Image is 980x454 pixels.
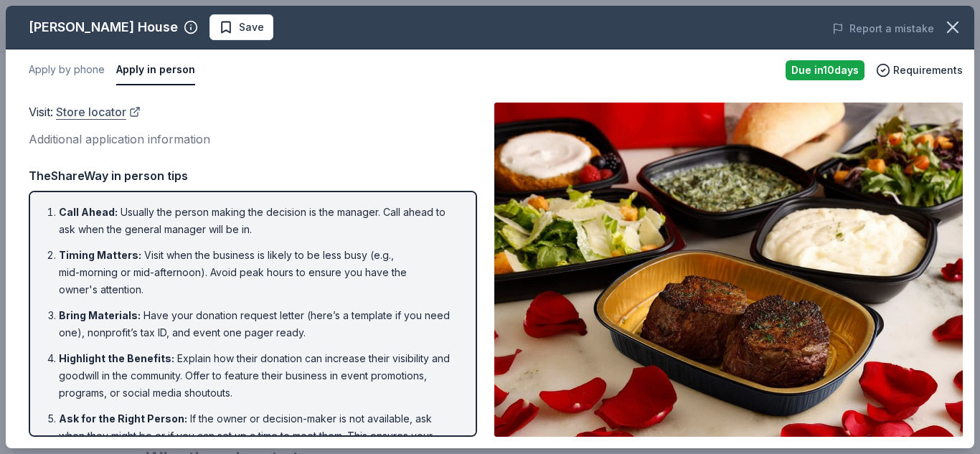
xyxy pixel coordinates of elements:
[29,103,477,121] div: Visit :
[59,247,456,298] li: Visit when the business is likely to be less busy (e.g., mid-morning or mid-afternoon). Avoid pea...
[239,19,264,36] span: Save
[209,14,273,40] button: Save
[59,249,141,261] span: Timing Matters :
[116,55,195,85] button: Apply in person
[786,60,864,80] div: Due in 10 days
[59,350,456,402] li: Explain how their donation can increase their visibility and goodwill in the community. Offer to ...
[29,166,477,185] div: TheShareWay in person tips
[59,206,118,218] span: Call Ahead :
[832,20,934,37] button: Report a mistake
[59,307,456,341] li: Have your donation request letter (here’s a template if you need one), nonprofit’s tax ID, and ev...
[29,130,477,148] div: Additional application information
[59,309,141,321] span: Bring Materials :
[494,103,963,437] img: Image for Ruth's Chris Steak House
[56,103,141,121] a: Store locator
[29,55,105,85] button: Apply by phone
[893,62,963,79] span: Requirements
[59,412,187,425] span: Ask for the Right Person :
[29,16,178,39] div: [PERSON_NAME] House
[59,352,174,364] span: Highlight the Benefits :
[876,62,963,79] button: Requirements
[59,204,456,238] li: Usually the person making the decision is the manager. Call ahead to ask when the general manager...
